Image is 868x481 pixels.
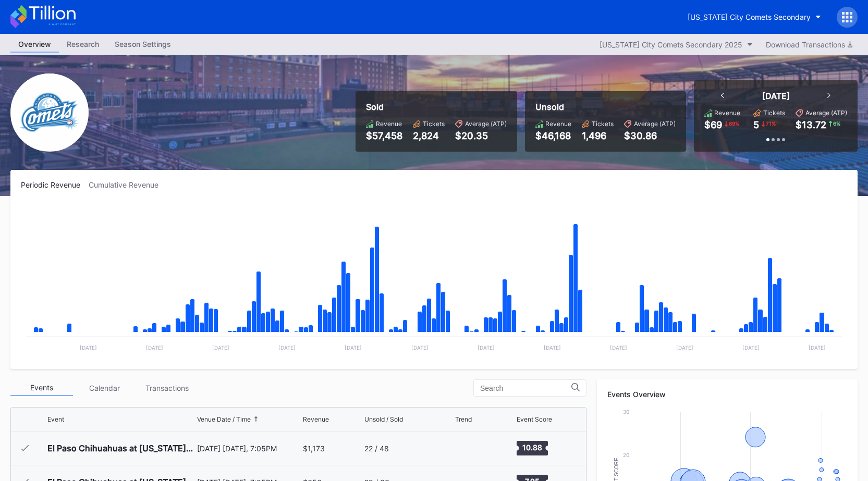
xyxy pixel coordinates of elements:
[623,409,629,415] text: 30
[455,435,486,461] svg: Chart title
[455,415,472,423] div: Trend
[10,36,59,53] a: Overview
[742,344,760,351] text: [DATE]
[80,344,97,351] text: [DATE]
[376,120,402,128] div: Revenue
[59,36,107,53] a: Research
[47,443,194,453] div: El Paso Chihuahuas at [US_STATE][GEOGRAPHIC_DATA] Comets
[634,120,676,128] div: Average (ATP)
[212,344,229,351] text: [DATE]
[809,344,826,351] text: [DATE]
[465,120,507,128] div: Average (ATP)
[411,344,429,351] text: [DATE]
[535,102,676,112] div: Unsold
[728,119,740,128] div: 69 %
[107,36,179,52] div: Season Settings
[345,344,362,351] text: [DATE]
[624,130,676,141] div: $30.86
[610,344,627,351] text: [DATE]
[688,13,811,21] div: [US_STATE] City Comets Secondary
[544,344,561,351] text: [DATE]
[107,36,179,53] a: Season Settings
[455,130,507,141] div: $20.35
[10,380,73,396] div: Events
[623,452,629,458] text: 20
[413,130,445,141] div: 2,824
[364,444,389,453] div: 22 / 48
[607,390,847,399] div: Events Overview
[10,73,89,152] img: Oklahoma_City_Dodgers.png
[47,415,64,423] div: Event
[762,91,790,101] div: [DATE]
[146,344,163,351] text: [DATE]
[766,40,852,49] div: Download Transactions
[763,109,785,117] div: Tickets
[594,38,758,52] button: [US_STATE] City Comets Secondary 2025
[303,415,329,423] div: Revenue
[714,109,740,117] div: Revenue
[89,180,167,189] div: Cumulative Revenue
[582,130,614,141] div: 1,496
[832,119,841,128] div: 6 %
[600,40,742,49] div: [US_STATE] City Comets Secondary 2025
[478,344,495,351] text: [DATE]
[592,120,614,128] div: Tickets
[680,7,829,27] button: [US_STATE] City Comets Secondary
[517,415,552,423] div: Event Score
[197,444,300,453] div: [DATE] [DATE], 7:05PM
[796,119,826,130] div: $13.72
[73,380,136,396] div: Calendar
[303,444,325,453] div: $1,173
[21,202,847,359] svg: Chart title
[21,180,89,189] div: Periodic Revenue
[535,130,571,141] div: $46,168
[136,380,198,396] div: Transactions
[366,130,402,141] div: $57,458
[366,102,507,112] div: Sold
[480,384,571,392] input: Search
[805,109,847,117] div: Average (ATP)
[765,119,777,128] div: 71 %
[278,344,296,351] text: [DATE]
[59,36,107,52] div: Research
[364,415,403,423] div: Unsold / Sold
[676,344,693,351] text: [DATE]
[423,120,445,128] div: Tickets
[522,443,542,452] text: 10.88
[545,120,571,128] div: Revenue
[761,38,858,52] button: Download Transactions
[197,415,251,423] div: Venue Date / Time
[704,119,722,130] div: $69
[753,119,759,130] div: 5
